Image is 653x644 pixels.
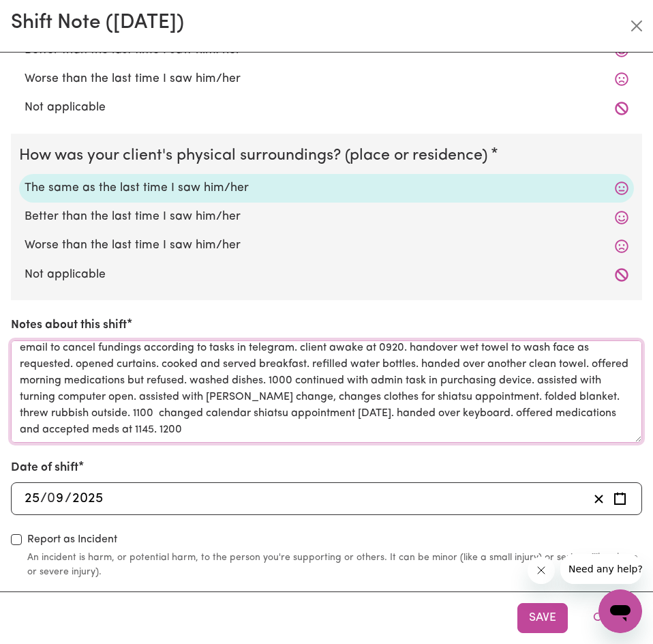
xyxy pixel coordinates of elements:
button: Save [517,603,568,633]
small: An incident is harm, or potential harm, to the person you're supporting or others. It can be mino... [27,551,642,579]
button: Clear date of shift [588,488,609,509]
legend: How was your client's physical surroundings? (place or residence) [19,145,493,169]
label: Notes about this shift [11,317,127,334]
button: Close [581,603,642,633]
label: Worse than the last time I saw him/her [25,237,628,254]
textarea: 0900 arrived on shift read over handover notes. hung waterproof mattress outdoors as requested by... [11,340,642,443]
span: Need any help? [8,10,82,20]
label: Worse than the last time I saw him/her [25,70,628,88]
iframe: Message from company [560,554,642,584]
h2: Shift Note ( [DATE] ) [11,11,184,35]
span: 0 [47,492,55,506]
button: Close [626,15,648,37]
label: Report as Incident [27,531,117,548]
label: Better than the last time I saw him/her [25,208,628,226]
input: ---- [72,488,104,509]
span: / [65,491,72,506]
label: The same as the last time I saw him/her [25,179,628,197]
span: / [40,491,47,506]
iframe: Close message [528,557,555,584]
button: Enter the date of shift [609,488,631,509]
iframe: Button to launch messaging window [598,589,642,633]
label: Not applicable [25,266,628,284]
input: -- [48,488,65,509]
label: Date of shift [11,459,78,477]
input: -- [24,488,40,509]
label: Not applicable [25,99,628,117]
